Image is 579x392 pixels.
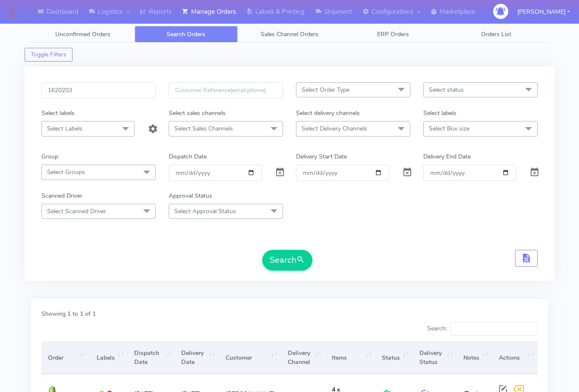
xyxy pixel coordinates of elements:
[175,342,219,374] th: Delivery Date: activate to sort column ascending
[423,109,456,118] label: Select labels
[128,342,175,374] th: Dispatch Date: activate to sort column ascending
[41,342,90,374] th: Order: activate to sort column ascending
[325,342,375,374] th: Items: activate to sort column ascending
[41,191,82,200] label: Scanned Driver
[375,342,413,374] th: Status: activate to sort column ascending
[55,30,110,38] span: Unconfirmed Orders
[25,48,72,62] button: Toggle Filters
[457,342,492,374] th: Notes: activate to sort column ascending
[219,342,281,374] th: Customer: activate to sort column ascending
[492,342,538,374] th: Actions: activate to sort column ascending
[167,30,205,38] span: Search Orders
[174,124,233,133] span: Select Sales Channels
[429,124,469,133] span: Select Box size
[302,124,367,133] span: Select Delivery Channels
[90,342,128,374] th: Labels: activate to sort column ascending
[41,309,96,318] label: Showing 1 to 1 of 1
[47,207,106,215] span: Select Scanned Driver
[450,322,538,336] input: Search:
[169,82,283,98] input: Customer Reference(email,phone)
[169,109,226,118] label: Select sales channels
[302,86,349,94] span: Select Order Type
[261,30,318,38] span: Sales Channel Orders
[296,152,347,161] label: Delivery Start Date
[47,168,85,176] span: Select Groups
[169,191,212,200] label: Approval Status
[281,342,325,374] th: Delivery Channel: activate to sort column ascending
[377,30,409,38] span: ERP Orders
[511,3,576,21] button: [PERSON_NAME]
[31,26,548,43] ul: Tabs
[296,109,360,118] label: Select delivery channels
[41,82,156,98] input: Order Id
[429,86,464,94] span: Select status
[427,322,538,336] label: Search:
[413,342,457,374] th: Delivery Status: activate to sort column ascending
[47,124,82,133] span: Select Labels
[481,30,511,38] span: Orders List
[41,152,58,161] label: Group
[423,152,471,161] label: Delivery End Date
[174,207,236,215] span: Select Approval Status
[41,109,75,118] label: Select labels
[262,250,312,271] button: Search
[169,152,207,161] label: Dispatch Date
